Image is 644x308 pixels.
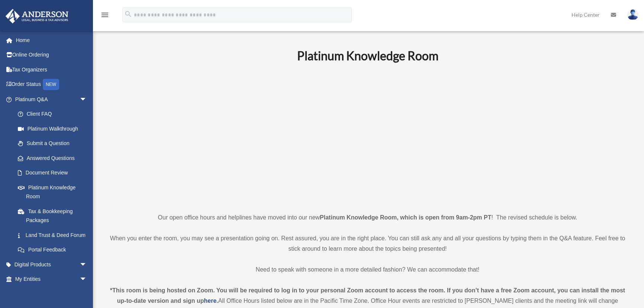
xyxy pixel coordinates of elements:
i: menu [100,10,109,19]
strong: . [216,298,218,304]
img: Anderson Advisors Platinum Portal [3,9,71,23]
a: menu [100,13,109,19]
p: Our open office hours and helplines have moved into our new ! The revised schedule is below. [106,212,629,223]
p: Need to speak with someone in a more detailed fashion? We can accommodate that! [106,264,629,275]
a: Client FAQ [10,107,98,122]
b: Platinum Knowledge Room [297,48,438,63]
a: here [204,298,217,304]
i: search [124,10,132,18]
span: arrow_drop_down [80,272,94,287]
a: Home [5,33,98,48]
span: arrow_drop_down [80,257,94,272]
p: When you enter the room, you may see a presentation going on. Rest assured, you are in the right ... [106,233,629,254]
strong: *This room is being hosted on Zoom. You will be required to log in to your personal Zoom account ... [110,287,625,304]
a: Tax & Bookkeeping Packages [10,204,98,228]
a: My Entitiesarrow_drop_down [5,272,98,287]
a: Document Review [10,166,98,180]
img: User Pic [627,9,638,20]
a: Tax Organizers [5,62,98,77]
div: NEW [43,79,59,90]
a: Answered Questions [10,151,98,166]
a: Digital Productsarrow_drop_down [5,257,98,272]
strong: Platinum Knowledge Room, which is open from 9am-2pm PT [320,214,491,221]
a: Platinum Knowledge Room [10,180,94,204]
iframe: 231110_Toby_KnowledgeRoom [256,73,479,199]
span: arrow_drop_down [80,92,94,107]
a: Submit a Question [10,136,98,151]
a: Platinum Walkthrough [10,121,98,136]
a: Land Trust & Deed Forum [10,228,98,243]
a: Portal Feedback [10,243,98,257]
a: Online Ordering [5,48,98,62]
a: Platinum Q&Aarrow_drop_down [5,92,98,107]
a: Order StatusNEW [5,77,98,92]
